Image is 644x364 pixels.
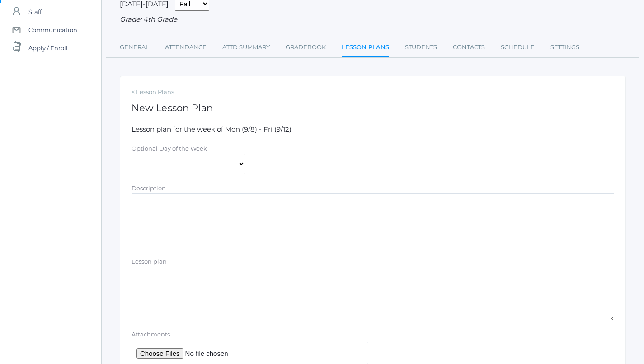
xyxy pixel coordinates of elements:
[342,38,389,58] a: Lesson Plans
[222,38,270,57] a: Attd Summary
[120,14,626,25] div: Grade: 4th Grade
[550,38,579,57] a: Settings
[28,39,68,57] span: Apply / Enroll
[286,38,326,57] a: Gradebook
[132,330,368,339] label: Attachments
[501,38,535,57] a: Schedule
[132,125,291,133] span: Lesson plan for the week of Mon (9/8) - Fri (9/12)
[28,3,42,21] span: Staff
[132,258,167,265] label: Lesson plan
[132,184,166,192] label: Description
[165,38,207,57] a: Attendance
[120,38,149,57] a: General
[28,21,77,39] span: Communication
[132,88,614,97] a: < Lesson Plans
[132,103,614,113] h1: New Lesson Plan
[405,38,437,57] a: Students
[132,145,207,152] label: Optional Day of the Week
[453,38,485,57] a: Contacts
